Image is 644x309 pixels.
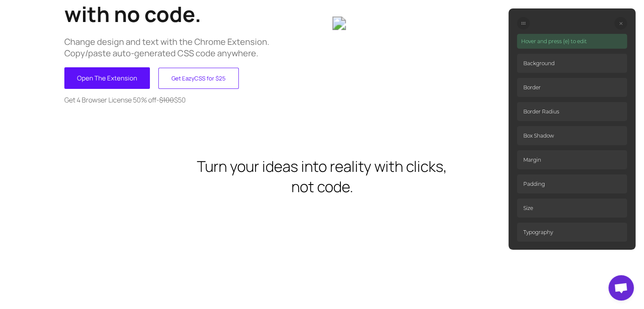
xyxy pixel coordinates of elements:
a: Chat abierto [608,275,634,301]
button: Open The Extension [64,67,150,89]
h2: Turn your ideas into reality with clicks, not code. [193,156,451,197]
img: 6b047dab-316a-43c3-9607-f359b430237e_aasl3q.gif [332,17,580,30]
button: Get EazyCSS for $25 [158,68,239,89]
strike: $100 [159,95,174,105]
p: - $50 [64,95,322,105]
span: Get 4 Browser License 50% off [64,95,156,105]
p: Change design and text with the Chrome Extension. Copy/paste auto-generated CSS code anywhere. [64,36,322,59]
